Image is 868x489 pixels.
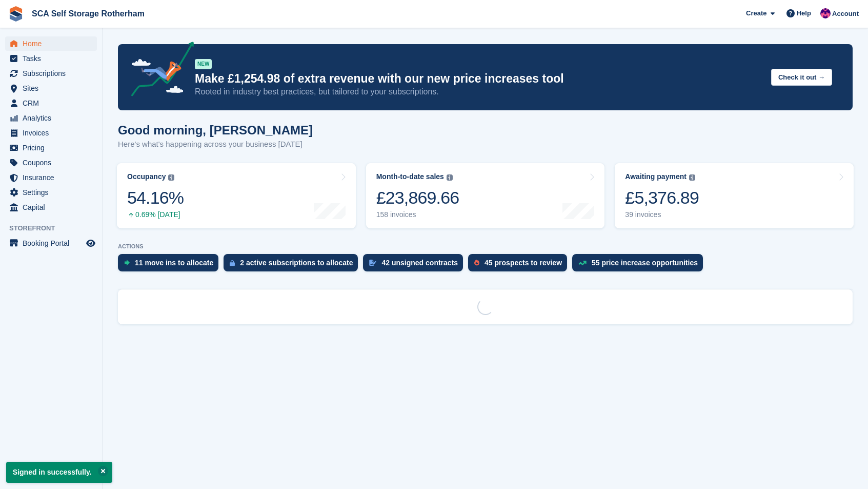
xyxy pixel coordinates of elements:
img: move_ins_to_allocate_icon-fdf77a2bb77ea45bf5b3d319d69a93e2d87916cf1d5bf7949dd705db3b84f3ca.svg [124,260,130,266]
div: 55 price increase opportunities [592,259,698,267]
img: price_increase_opportunities-93ffe204e8149a01c8c9dc8f82e8f89637d9d84a8eef4429ea346261dce0b2c0.svg [578,261,587,265]
div: 11 move ins to allocate [135,259,213,267]
span: CRM [23,96,84,110]
p: ACTIONS [118,243,853,250]
div: £5,376.89 [625,187,699,208]
span: Invoices [23,126,84,140]
span: Home [23,36,84,51]
a: menu [5,36,97,51]
a: 42 unsigned contracts [363,254,468,277]
div: Awaiting payment [625,172,687,181]
img: icon-info-grey-7440780725fd019a000dd9b08b2336e03edf1995a4989e88bcd33f0948082b44.svg [168,174,174,181]
div: £23,869.66 [376,187,459,208]
img: Sam Chapman [820,8,831,18]
p: Make £1,254.98 of extra revenue with our new price increases tool [195,71,763,86]
img: prospect-51fa495bee0391a8d652442698ab0144808aea92771e9ea1ae160a38d050c398.svg [474,260,479,266]
span: Pricing [23,141,84,155]
span: Booking Portal [23,236,84,250]
a: menu [5,51,97,66]
a: Awaiting payment £5,376.89 39 invoices [615,163,854,228]
div: 158 invoices [376,210,459,219]
span: Help [797,8,811,18]
a: 45 prospects to review [468,254,572,277]
img: stora-icon-8386f47178a22dfd0bd8f6a31ec36ba5ce8667c1dd55bd0f319d3a0aa187defe.svg [8,6,24,22]
img: active_subscription_to_allocate_icon-d502201f5373d7db506a760aba3b589e785aa758c864c3986d89f69b8ff3... [230,260,235,266]
a: menu [5,126,97,140]
div: 39 invoices [625,210,699,219]
div: 42 unsigned contracts [381,259,458,267]
span: Analytics [23,111,84,125]
a: menu [5,200,97,214]
div: 54.16% [127,187,184,208]
a: menu [5,111,97,125]
span: Tasks [23,51,84,66]
a: 11 move ins to allocate [118,254,224,277]
div: Occupancy [127,172,166,181]
img: contract_signature_icon-13c848040528278c33f63329250d36e43548de30e8caae1d1a13099fd9432cc5.svg [369,260,376,266]
span: Create [746,8,766,18]
span: Capital [23,200,84,214]
a: 55 price increase opportunities [572,254,708,277]
a: Occupancy 54.16% 0.69% [DATE] [117,163,356,228]
span: Settings [23,185,84,200]
a: Preview store [85,237,97,249]
span: Insurance [23,170,84,185]
a: menu [5,141,97,155]
a: menu [5,81,97,95]
a: SCA Self Storage Rotherham [28,5,149,22]
div: NEW [195,59,212,69]
a: menu [5,236,97,250]
p: Rooted in industry best practices, but tailored to your subscriptions. [195,86,763,97]
img: icon-info-grey-7440780725fd019a000dd9b08b2336e03edf1995a4989e88bcd33f0948082b44.svg [447,174,453,181]
div: 2 active subscriptions to allocate [240,259,353,267]
p: Here's what's happening across your business [DATE] [118,139,313,150]
img: icon-info-grey-7440780725fd019a000dd9b08b2336e03edf1995a4989e88bcd33f0948082b44.svg [689,174,695,181]
a: menu [5,155,97,170]
p: Signed in successfully. [6,462,112,483]
a: menu [5,96,97,110]
a: menu [5,66,97,81]
div: Month-to-date sales [376,172,444,181]
div: 0.69% [DATE] [127,210,184,219]
a: menu [5,185,97,200]
div: 45 prospects to review [485,259,562,267]
a: 2 active subscriptions to allocate [224,254,363,277]
span: Coupons [23,155,84,170]
span: Subscriptions [23,66,84,81]
span: Storefront [9,223,102,233]
a: Month-to-date sales £23,869.66 158 invoices [366,163,605,228]
a: menu [5,170,97,185]
img: price-adjustments-announcement-icon-8257ccfd72463d97f412b2fc003d46551f7dbcb40ab6d574587a9cd5c0d94... [123,42,194,100]
h1: Good morning, [PERSON_NAME] [118,123,313,137]
span: Account [832,9,859,19]
span: Sites [23,81,84,95]
button: Check it out → [771,69,832,86]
